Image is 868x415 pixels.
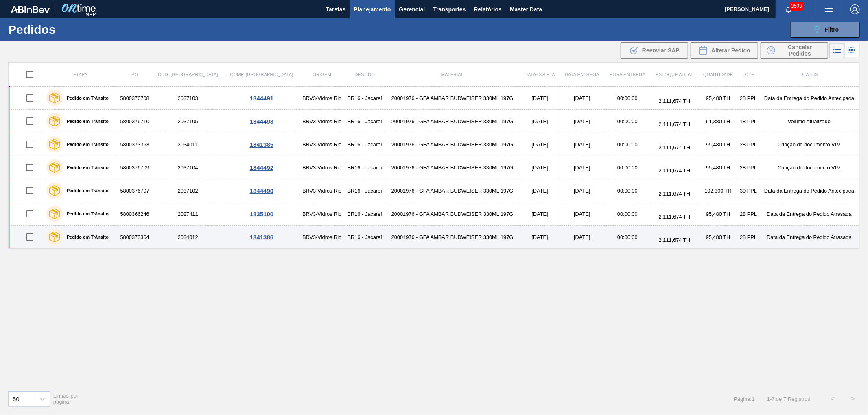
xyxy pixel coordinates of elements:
label: Pedido em Trânsito [63,142,109,147]
td: BRV3-Vidros Rio [300,133,345,156]
td: 5800376708 [118,87,152,110]
button: Cancelar Pedidos [761,42,828,59]
span: 2.111,674 TH [659,237,690,243]
a: Pedido em Trânsito58003733632034011BRV3-Vidros RioBR16 - Jacareí20001976 - GFA AMBAR BUDWEISER 33... [9,133,860,156]
td: 28 PPL [738,156,759,179]
td: [DATE] [520,87,560,110]
td: Data da Entrega do Pedido Antecipada [759,87,859,110]
span: Linhas por página [53,393,79,405]
div: Cancelar Pedidos em Massa [761,42,828,59]
td: 2037105 [152,110,224,133]
td: 00:00:00 [604,226,651,249]
div: 1844492 [225,164,298,171]
td: 00:00:00 [604,202,651,226]
span: Transportes [433,4,466,14]
td: 5800373364 [118,226,152,249]
td: BR16 - Jacareí [345,226,385,249]
div: 1844491 [225,95,298,102]
div: 1841386 [225,234,298,241]
span: Reenviar SAP [642,47,680,54]
td: 00:00:00 [604,87,651,110]
td: BRV3-Vidros Rio [300,202,345,226]
button: < [822,389,843,409]
h1: Pedidos [8,25,132,34]
span: 1 - 7 de 7 Registros [767,396,810,402]
div: Reenviar SAP [621,42,688,59]
td: 20001976 - GFA AMBAR BUDWEISER 330ML 197G [385,87,520,110]
span: 2.111,674 TH [659,191,690,197]
td: Criação do documento VIM [759,156,859,179]
td: [DATE] [520,133,560,156]
button: Alterar Pedido [691,42,758,59]
td: [DATE] [560,179,604,202]
td: 00:00:00 [604,179,651,202]
span: Etapa [73,72,87,77]
div: Visão em Lista [829,43,845,58]
img: userActions [824,4,834,14]
td: [DATE] [560,110,604,133]
td: Volume Atualizado [759,110,859,133]
label: Pedido em Trânsito [63,188,109,193]
td: 28 PPL [738,87,759,110]
td: BRV3-Vidros Rio [300,226,345,249]
td: 95,480 TH [698,226,738,249]
td: 95,480 TH [698,156,738,179]
a: Pedido em Trânsito58003662462027411BRV3-Vidros RioBR16 - Jacareí20001976 - GFA AMBAR BUDWEISER 33... [9,202,860,226]
td: BR16 - Jacareí [345,156,385,179]
label: Pedido em Trânsito [63,119,109,124]
a: Pedido em Trânsito58003767072037102BRV3-Vidros RioBR16 - Jacareí20001976 - GFA AMBAR BUDWEISER 33... [9,179,860,202]
span: Data coleta [525,72,555,77]
span: Hora Entrega [609,72,645,77]
span: Tarefas [326,4,346,14]
span: Comp. [GEOGRAPHIC_DATA] [230,72,293,77]
td: 28 PPL [738,202,759,226]
button: Notificações [776,4,802,15]
label: Pedido em Trânsito [63,211,109,216]
span: Alterar Pedido [711,47,750,54]
td: 20001976 - GFA AMBAR BUDWEISER 330ML 197G [385,156,520,179]
div: 1841385 [225,141,298,148]
td: 5800376709 [118,156,152,179]
td: [DATE] [520,202,560,226]
a: Pedido em Trânsito58003733642034012BRV3-Vidros RioBR16 - Jacareí20001976 - GFA AMBAR BUDWEISER 33... [9,226,860,249]
td: BR16 - Jacareí [345,179,385,202]
td: 5800376707 [118,179,152,202]
td: 61,380 TH [698,110,738,133]
span: 2.111,674 TH [659,144,690,150]
td: 30 PPL [738,179,759,202]
td: 95,480 TH [698,133,738,156]
td: Criação do documento VIM [759,133,859,156]
td: 28 PPL [738,133,759,156]
td: 5800376710 [118,110,152,133]
span: Material [441,72,464,77]
td: BR16 - Jacareí [345,110,385,133]
span: Quantidade [703,72,733,77]
img: Logout [850,4,860,14]
span: Relatórios [474,4,501,14]
a: Pedido em Trânsito58003767102037105BRV3-Vidros RioBR16 - Jacareí20001976 - GFA AMBAR BUDWEISER 33... [9,110,860,133]
div: Visão em Cards [845,43,860,58]
td: [DATE] [520,179,560,202]
td: BRV3-Vidros Rio [300,179,345,202]
div: 1835100 [225,211,298,217]
td: 95,480 TH [698,202,738,226]
span: Gerencial [399,4,425,14]
div: 1844493 [225,118,298,125]
td: [DATE] [560,133,604,156]
td: [DATE] [520,226,560,249]
button: Filtro [791,22,860,38]
td: [DATE] [560,226,604,249]
td: 20001976 - GFA AMBAR BUDWEISER 330ML 197G [385,110,520,133]
span: Data entrega [565,72,599,77]
span: Cancelar Pedidos [778,44,822,57]
td: BR16 - Jacareí [345,133,385,156]
a: Pedido em Trânsito58003767082037103BRV3-Vidros RioBR16 - Jacareí20001976 - GFA AMBAR BUDWEISER 33... [9,87,860,110]
td: 20001976 - GFA AMBAR BUDWEISER 330ML 197G [385,202,520,226]
span: 2.111,674 TH [659,121,690,127]
img: TNhmsLtSVTkK8tSr43FrP2fwEKptu5GPRR3wAAAABJRU5ErkJggg== [11,6,50,13]
td: [DATE] [520,156,560,179]
td: 5800366246 [118,202,152,226]
span: PO [131,72,138,77]
label: Pedido em Trânsito [63,96,109,100]
label: Pedido em Trânsito [63,165,109,170]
